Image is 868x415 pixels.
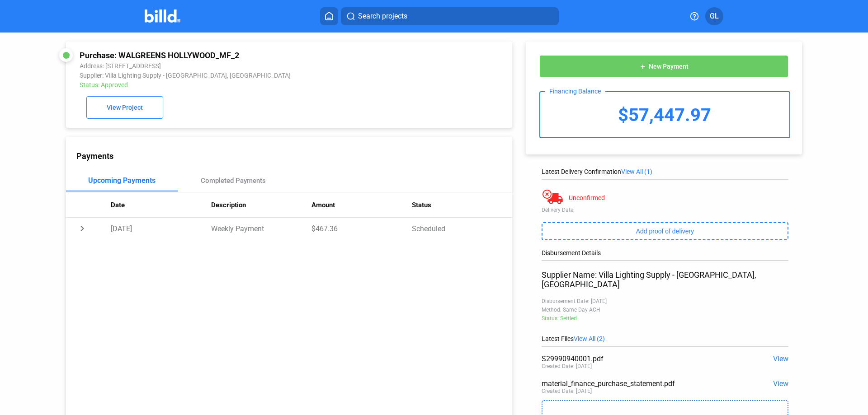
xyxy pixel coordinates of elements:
div: Payments [76,151,512,161]
div: Status: Approved [80,81,415,89]
th: Date [111,192,211,218]
img: Billd Company Logo [145,9,180,23]
button: Search projects [341,7,559,25]
button: Add proof of delivery [542,222,788,240]
div: Created Date: [DATE] [542,388,592,394]
div: Disbursement Date: [DATE] [542,298,788,304]
div: Financing Balance [545,88,605,95]
span: View Project [107,104,143,112]
span: View [773,354,788,363]
div: Supplier: Villa Lighting Supply - [GEOGRAPHIC_DATA], [GEOGRAPHIC_DATA] [80,72,415,79]
th: Description [211,192,311,218]
div: Delivery Date: [542,207,788,213]
div: Disbursement Details [542,249,788,256]
div: Unconfirmed [569,194,605,201]
div: Completed Payments [201,177,266,185]
mat-icon: add [639,63,646,70]
th: Amount [311,192,412,218]
td: Scheduled [412,218,512,239]
span: GL [710,11,719,22]
div: $57,447.97 [540,92,789,137]
div: Method: Same-Day ACH [542,307,788,313]
div: Supplier Name: Villa Lighting Supply - [GEOGRAPHIC_DATA], [GEOGRAPHIC_DATA] [542,270,788,289]
span: View [773,379,788,388]
div: Latest Delivery Confirmation [542,168,788,175]
td: [DATE] [111,218,211,239]
div: Status: Settled [542,315,788,322]
div: Upcoming Payments [88,176,156,185]
span: New Payment [649,63,689,70]
th: Status [412,192,512,218]
button: New Payment [539,55,788,78]
div: Address: [STREET_ADDRESS] [80,62,415,70]
div: Latest Files [542,335,788,342]
button: GL [705,7,723,25]
span: Search projects [358,11,407,22]
td: Weekly Payment [211,218,311,239]
button: View Project [86,96,163,119]
span: View All (2) [574,335,605,342]
div: material_finance_purchase_statement.pdf [542,379,739,388]
div: Created Date: [DATE] [542,363,592,369]
div: S29990940001.pdf [542,354,739,363]
td: $467.36 [311,218,412,239]
span: Add proof of delivery [636,228,694,235]
div: Purchase: WALGREENS HOLLYWOOD_MF_2 [80,51,415,60]
span: View All (1) [621,168,652,175]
